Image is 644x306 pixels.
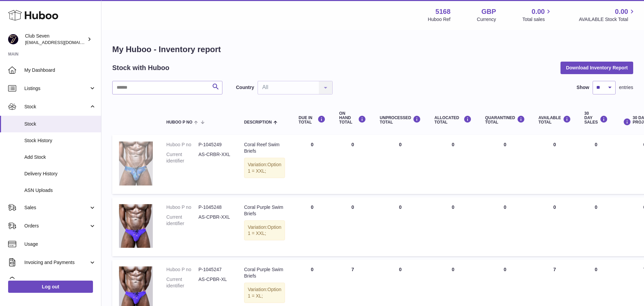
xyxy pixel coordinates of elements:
[24,187,96,194] span: ASN Uploads
[166,214,198,227] dt: Current identifier
[198,266,231,273] dd: P-1045247
[198,276,231,289] dd: AS-CPBR-XL
[428,135,478,194] td: 0
[332,135,373,194] td: 0
[236,84,254,91] label: Country
[577,84,589,91] label: Show
[112,63,169,72] h2: Stock with Huboo
[119,204,153,248] img: product image
[24,137,96,144] span: Stock History
[25,40,99,45] span: [EMAIL_ADDRESS][DOMAIN_NAME]
[24,278,96,284] span: Cases
[24,171,96,177] span: Delivery History
[25,33,86,46] div: Club Seven
[504,267,506,272] span: 0
[198,204,231,211] dd: P-1045248
[292,197,332,257] td: 0
[166,204,198,211] dt: Huboo P no
[292,135,332,194] td: 0
[24,67,96,73] span: My Dashboard
[24,121,96,127] span: Stock
[428,197,478,257] td: 0
[532,7,545,16] span: 0.00
[339,111,366,125] div: ON HAND Total
[435,7,451,16] strong: 5168
[615,7,628,16] span: 0.00
[477,16,496,23] div: Currency
[244,120,272,125] span: Description
[244,204,285,217] div: Coral Purple Swim Briefs
[481,7,496,16] strong: GBP
[299,115,326,125] div: DUE IN TOTAL
[532,135,578,194] td: 0
[532,197,578,257] td: 0
[244,141,285,154] div: Coral Reef Swim Briefs
[198,151,231,164] dd: AS-CRBR-XXL
[380,115,421,125] div: UNPROCESSED Total
[166,120,192,125] span: Huboo P no
[560,62,633,74] button: Download Inventory Report
[539,115,571,125] div: AVAILABLE Total
[332,197,373,257] td: 0
[198,214,231,227] dd: AS-CPBR-XXL
[579,16,636,23] span: AVAILABLE Stock Total
[485,115,525,125] div: QUARANTINED Total
[434,115,472,125] div: ALLOCATED Total
[119,141,153,185] img: product image
[373,197,428,257] td: 0
[504,204,506,210] span: 0
[428,16,451,23] div: Huboo Ref
[24,85,89,92] span: Listings
[248,162,281,174] span: Option 1 = XXL;
[24,154,96,160] span: Add Stock
[244,220,285,241] div: Variation:
[166,151,198,164] dt: Current identifier
[504,142,506,147] span: 0
[578,135,615,194] td: 0
[244,158,285,178] div: Variation:
[166,141,198,148] dt: Huboo P no
[585,111,608,125] div: 30 DAY SALES
[24,223,89,229] span: Orders
[522,16,552,23] span: Total sales
[373,135,428,194] td: 0
[8,34,18,44] img: info@wearclubseven.com
[198,141,231,148] dd: P-1045249
[244,266,285,279] div: Coral Purple Swim Briefs
[166,276,198,289] dt: Current identifier
[166,266,198,273] dt: Huboo P no
[579,7,636,23] a: 0.00 AVAILABLE Stock Total
[578,197,615,257] td: 0
[24,104,89,110] span: Stock
[8,281,93,293] a: Log out
[244,283,285,303] div: Variation:
[522,7,552,23] a: 0.00 Total sales
[24,204,89,211] span: Sales
[112,44,633,55] h1: My Huboo - Inventory report
[24,259,89,266] span: Invoicing and Payments
[24,241,96,247] span: Usage
[619,84,633,91] span: entries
